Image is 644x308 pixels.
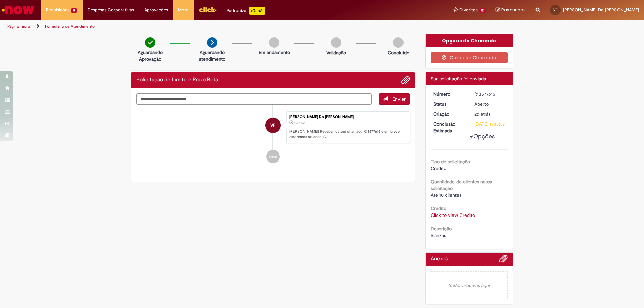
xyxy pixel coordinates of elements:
span: 12 [479,8,486,13]
span: Despesas Corporativas [88,7,134,13]
span: Até 10 clientes [431,192,461,198]
li: Valeria Aparecida Do Prado Fernandes [136,111,410,143]
div: [PERSON_NAME] Do [PERSON_NAME] [289,115,406,119]
span: Aprovações [144,7,168,13]
a: Formulário de Atendimento [45,24,95,29]
span: Enviar [392,96,406,102]
img: click_logo_yellow_360x200.png [199,5,217,15]
p: Aguardando atendimento [196,49,228,62]
div: Opções do Chamado [426,34,513,47]
em: Soltar arquivos aqui [431,271,508,299]
a: Rascunhos [496,7,526,13]
ul: Histórico de tíquete [136,105,410,170]
b: Descrição [431,226,452,232]
p: Validação [326,49,346,56]
button: Adicionar anexos [499,254,508,266]
dt: Número [428,90,470,97]
span: 12 [71,8,77,13]
img: img-circle-grey.png [393,37,404,48]
span: Biankas [431,232,446,238]
p: Em andamento [259,49,290,56]
div: R13577615 [474,90,505,97]
time: 29/09/2025 15:15:33 [294,121,305,125]
span: [PERSON_NAME] Do [PERSON_NAME] [563,7,639,13]
p: Aguardando Aprovação [134,49,166,62]
a: Página inicial [7,24,31,29]
span: Requisições [46,7,69,13]
span: More [178,7,189,13]
span: Sua solicitação foi enviada [431,76,486,82]
dt: Conclusão Estimada [428,121,470,134]
div: 29/09/2025 15:15:33 [474,111,505,117]
span: VF [270,117,275,133]
span: 2d atrás [474,111,490,117]
div: Aberto [474,101,505,107]
h2: Solicitação de Limite e Prazo Rota Histórico de tíquete [136,77,218,83]
p: +GenAi [249,7,265,15]
span: VF [553,8,557,12]
div: Padroniza [227,7,265,15]
b: Crédito [431,205,446,211]
img: check-circle-green.png [145,37,155,48]
img: img-circle-grey.png [269,37,279,48]
span: Favoritos [459,7,478,13]
div: Valeria Aparecida Do Prado Fernandes [265,118,281,133]
button: Enviar [379,93,410,105]
img: arrow-next.png [207,37,217,48]
button: Adicionar anexos [401,76,410,84]
h2: Anexos [431,256,448,262]
span: Rascunhos [501,7,526,13]
dt: Status [428,101,470,107]
p: Concluído [388,49,409,56]
div: [DATE] 17:15:37 [474,121,505,127]
ul: Trilhas de página [5,20,424,33]
textarea: Digite sua mensagem aqui... [136,93,372,105]
span: Crédito [431,165,446,171]
time: 29/09/2025 15:15:33 [474,111,490,117]
dt: Criação [428,111,470,117]
a: Click to view Crédito [431,212,475,218]
b: Quantidade de clientes nessa solicitação [431,179,492,191]
p: [PERSON_NAME]! Recebemos seu chamado R13577615 e em breve estaremos atuando. [289,129,406,139]
button: Cancelar Chamado [431,52,508,63]
span: 2d atrás [294,121,305,125]
img: img-circle-grey.png [331,37,341,48]
img: ServiceNow [1,3,35,17]
b: Tipo de solicitação [431,159,470,165]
